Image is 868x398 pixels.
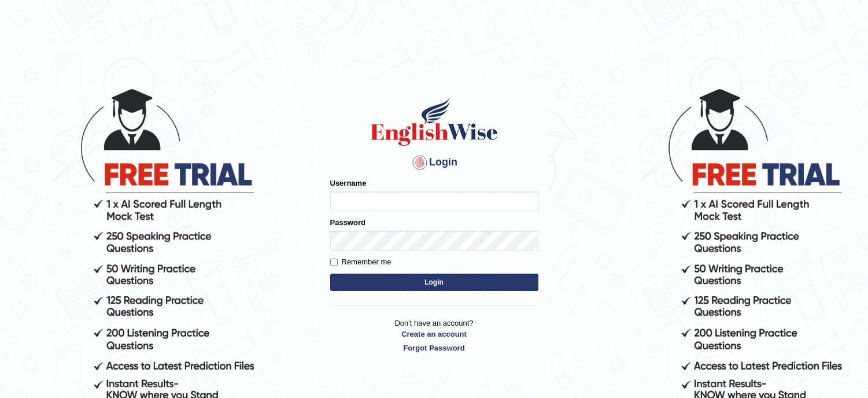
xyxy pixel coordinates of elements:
a: Create an account [330,329,538,340]
button: Login [330,274,538,291]
label: Password [330,217,365,228]
h4: Login [330,153,538,172]
label: Remember me [330,256,391,268]
img: Logo of English Wise sign in for intelligent practice with AI [368,95,500,148]
input: Remember me [330,259,338,266]
label: Username [330,178,367,189]
p: Don't have an account? [330,318,538,353]
a: Forgot Password [330,342,538,353]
